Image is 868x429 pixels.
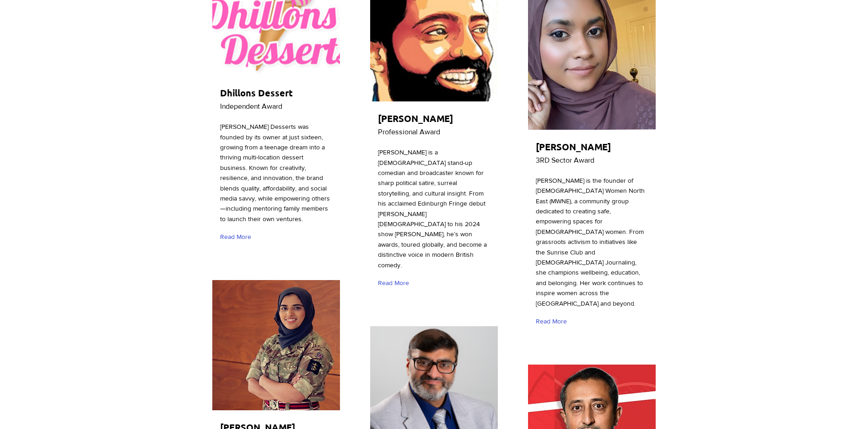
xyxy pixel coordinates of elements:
[536,156,594,164] span: 3RD Sector Award
[536,313,571,329] a: Read More
[536,317,567,326] span: Read More
[220,123,330,222] span: [PERSON_NAME] Desserts was founded by its owner at just sixteen, growing from a teenage dream int...
[220,233,251,242] span: Read More
[378,128,440,136] span: Professional Award
[378,112,453,124] span: [PERSON_NAME]
[378,279,409,288] span: Read More
[220,102,282,110] span: Independent Award
[378,148,487,268] span: [PERSON_NAME] is a [DEMOGRAPHIC_DATA] stand-up comedian and broadcaster known for sharp political...
[220,229,255,245] a: Read More
[536,141,611,153] span: [PERSON_NAME]
[378,275,413,291] a: Read More
[536,177,645,307] span: [PERSON_NAME] is the founder of [DEMOGRAPHIC_DATA] Women North East (MWNE), a community group ded...
[220,87,293,99] span: Dhillons Dessert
